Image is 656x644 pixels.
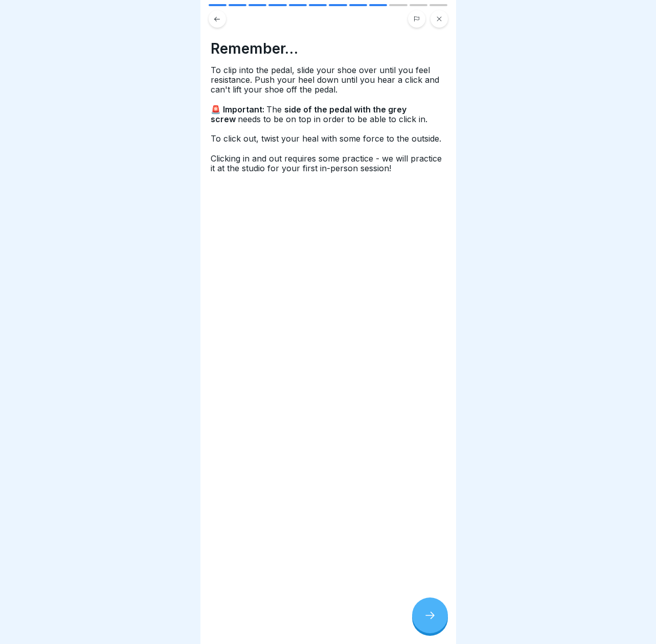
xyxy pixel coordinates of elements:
strong: 🚨 Important: [211,104,266,114]
span: Clicking in and out requires some practice - we will practice it at the studio for your first in-... [211,153,442,173]
span: To click out, twist your heal with some force to the outside. [211,133,444,144]
span: To clip into the pedal, slide your shoe over until you feel resistance. Push your heel down until... [211,65,439,95]
span: The [266,104,284,114]
strong: side of the pedal with the grey screw [211,104,406,124]
h4: Remember… [211,40,446,57]
span: needs to be on top in order to be able to click in. [238,114,430,124]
